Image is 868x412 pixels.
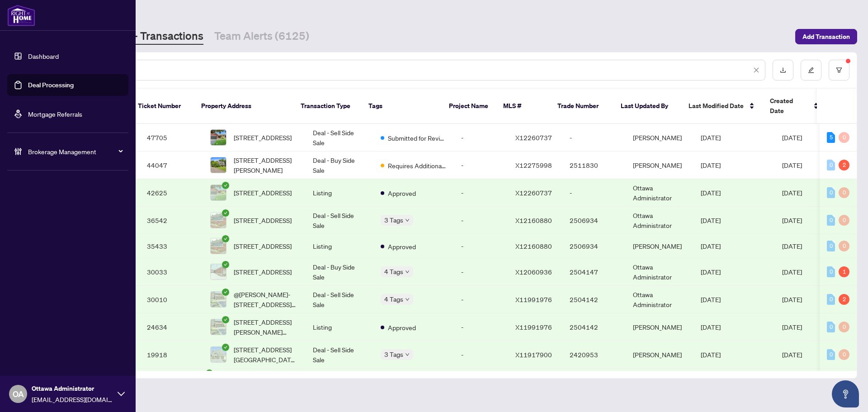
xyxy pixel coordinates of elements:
[626,313,693,341] td: [PERSON_NAME]
[384,294,403,304] span: 4 Tags
[562,207,626,234] td: 2506934
[306,207,373,234] td: Deal - Sell Side Sale
[827,266,835,277] div: 0
[626,286,693,313] td: Ottawa Administrator
[131,89,194,124] th: Ticket Number
[562,152,626,179] td: 2511830
[28,81,74,89] a: Deal Processing
[515,216,552,224] span: X12160880
[515,133,552,142] span: X12260737
[306,341,373,369] td: Deal - Sell Side Sale
[306,258,373,286] td: Deal - Buy Side Sale
[234,188,292,198] span: [STREET_ADDRESS]
[839,322,849,332] div: 0
[234,155,298,175] span: [STREET_ADDRESS][PERSON_NAME]
[550,89,613,124] th: Trade Number
[827,322,835,332] div: 0
[140,341,203,369] td: 19918
[234,317,298,337] span: [STREET_ADDRESS][PERSON_NAME][PERSON_NAME]
[306,124,373,152] td: Deal - Sell Side Sale
[782,216,802,224] span: [DATE]
[701,268,721,276] span: [DATE]
[388,242,416,251] span: Approved
[222,344,229,351] span: check-circle
[28,52,59,60] a: Dashboard
[827,294,835,305] div: 0
[13,388,24,400] span: OA
[701,216,721,224] span: [DATE]
[795,29,857,44] button: Add Transaction
[839,241,849,251] div: 0
[626,152,693,179] td: [PERSON_NAME]
[626,341,693,369] td: [PERSON_NAME]
[701,295,721,303] span: [DATE]
[222,316,229,323] span: check-circle
[222,209,229,217] span: check-circle
[361,89,442,124] th: Tags
[782,350,802,359] span: [DATE]
[214,28,309,45] a: Team Alerts (6125)
[234,133,292,142] span: [STREET_ADDRESS]
[454,152,508,179] td: -
[32,394,113,404] span: [EMAIL_ADDRESS][DOMAIN_NAME]
[839,160,849,170] div: 2
[388,133,447,143] span: Submitted for Review
[701,161,721,169] span: [DATE]
[701,350,721,359] span: [DATE]
[808,67,814,73] span: edit
[384,215,403,225] span: 3 Tags
[384,266,403,277] span: 4 Tags
[222,235,229,242] span: check-circle
[140,234,203,258] td: 35433
[515,242,552,250] span: X12160880
[234,289,298,309] span: @[PERSON_NAME]-[STREET_ADDRESS][PERSON_NAME]
[681,89,763,124] th: Last Modified Date
[626,179,693,207] td: Ottawa Administrator
[306,152,373,179] td: Deal - Buy Side Sale
[140,124,203,152] td: 47705
[211,130,226,145] img: thumbnail-img
[801,60,821,81] button: edit
[442,89,496,124] th: Project Name
[827,349,835,360] div: 0
[32,384,113,393] span: Ottawa Administrator
[836,67,842,73] span: filter
[405,352,410,357] span: down
[384,349,403,360] span: 3 Tags
[405,218,410,223] span: down
[782,268,802,276] span: [DATE]
[829,60,849,81] button: filter
[701,323,721,331] span: [DATE]
[234,241,292,251] span: [STREET_ADDRESS]
[770,96,808,116] span: Created Date
[701,133,721,142] span: [DATE]
[293,89,361,124] th: Transaction Type
[388,322,416,332] span: Approved
[763,89,826,124] th: Created Date
[306,179,373,207] td: Listing
[211,319,226,335] img: thumbnail-img
[211,157,226,173] img: thumbnail-img
[562,234,626,258] td: 2506934
[782,133,802,142] span: [DATE]
[140,179,203,207] td: 42625
[839,187,849,198] div: 0
[28,110,82,118] a: Mortgage Referrals
[454,234,508,258] td: -
[515,295,552,303] span: X11991976
[7,5,35,26] img: logo
[562,258,626,286] td: 2504147
[613,89,681,124] th: Last Updated By
[234,267,292,277] span: [STREET_ADDRESS]
[782,161,802,169] span: [DATE]
[827,187,835,198] div: 0
[211,238,226,254] img: thumbnail-img
[515,323,552,331] span: X11991976
[454,207,508,234] td: -
[140,286,203,313] td: 30010
[211,213,226,228] img: thumbnail-img
[306,286,373,313] td: Deal - Sell Side Sale
[454,341,508,369] td: -
[496,89,550,124] th: MLS #
[782,323,802,331] span: [DATE]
